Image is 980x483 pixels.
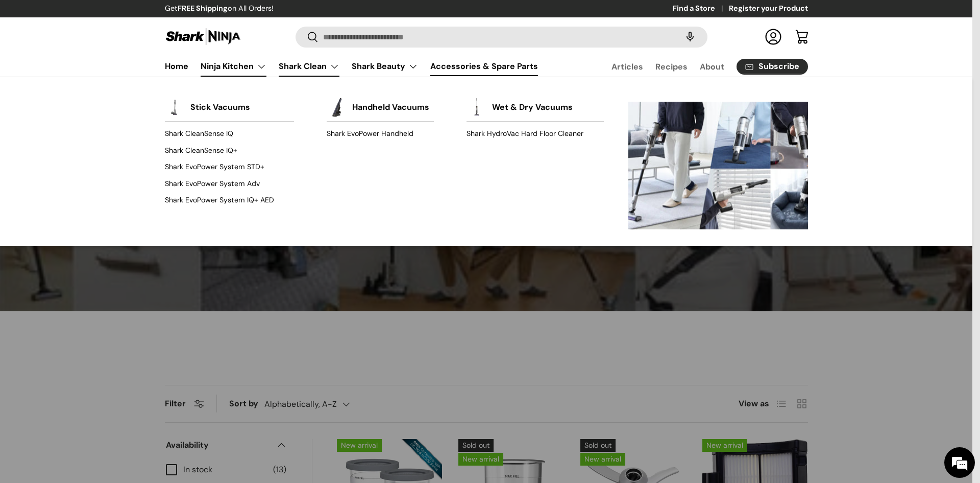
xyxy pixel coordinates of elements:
[673,3,729,14] a: Find a Store
[273,56,346,77] summary: Shark Clean
[165,3,274,14] p: Get on All Orders!
[165,56,188,76] a: Home
[700,57,724,77] a: About
[165,56,538,77] nav: Primary
[165,27,241,47] img: Shark Ninja Philippines
[167,5,192,30] div: Minimize live chat window
[655,57,688,77] a: Recipes
[346,56,424,77] summary: Shark Beauty
[178,4,228,13] strong: FREE Shipping
[729,3,808,14] a: Register your Product
[59,129,141,232] span: We're online!
[587,56,808,77] nav: Secondary
[674,26,706,48] speech-search-button: Search by voice
[53,57,171,71] div: Chat with us now
[611,57,643,77] a: Articles
[758,62,799,71] span: Subscribe
[430,56,538,76] a: Accessories & Spare Parts
[194,56,273,77] summary: Ninja Kitchen
[737,59,808,75] a: Subscribe
[5,279,194,315] textarea: Type your message and hit 'Enter'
